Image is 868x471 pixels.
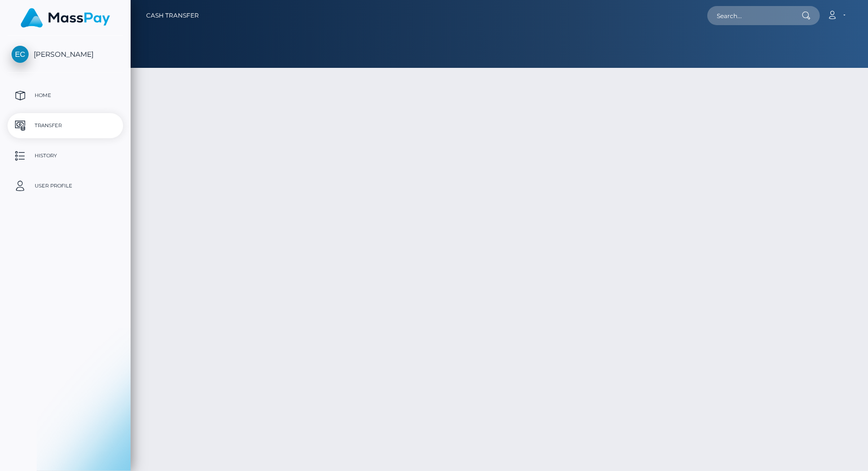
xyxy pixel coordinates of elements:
[707,6,802,25] input: Search...
[8,83,123,108] a: Home
[8,143,123,168] a: History
[12,148,119,163] p: History
[8,173,123,199] a: User Profile
[12,178,119,194] p: User Profile
[146,5,199,26] a: Cash Transfer
[21,8,110,28] img: MassPay
[12,88,119,103] p: Home
[8,113,123,138] a: Transfer
[8,50,123,59] span: [PERSON_NAME]
[12,118,119,133] p: Transfer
